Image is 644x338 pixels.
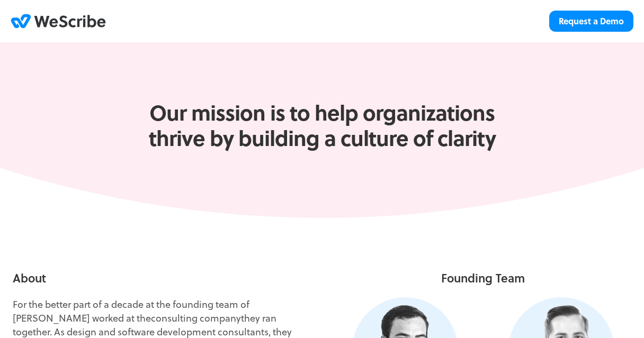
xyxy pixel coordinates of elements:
h1: Our mission is to help organizations thrive by building a culture of clarity [147,99,497,150]
h4: Founding Team [335,271,631,285]
a: Request a Demo [549,11,633,32]
a: consulting company [151,310,241,325]
h4: About [13,271,309,285]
